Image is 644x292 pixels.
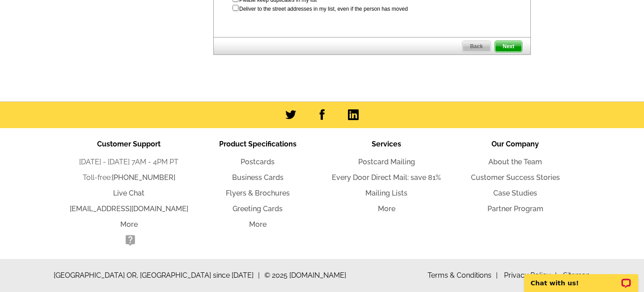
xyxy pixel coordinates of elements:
iframe: LiveChat chat widget [518,264,644,292]
a: More [120,220,138,229]
a: Mailing Lists [365,189,407,197]
span: [GEOGRAPHIC_DATA] OR, [GEOGRAPHIC_DATA] since [DATE] [54,270,260,281]
span: Customer Support [97,140,161,148]
a: Live Chat [113,189,144,197]
a: Postcard Mailing [358,158,415,166]
span: Services [372,140,401,148]
span: © 2025 [DOMAIN_NAME] [264,270,346,281]
a: Business Cards [232,173,284,182]
a: Greeting Cards [233,204,283,213]
a: Every Door Direct Mail: save 81% [332,173,441,182]
a: About the Team [488,158,542,166]
a: Postcards [241,158,275,166]
span: Back [462,41,491,52]
a: [EMAIL_ADDRESS][DOMAIN_NAME] [70,204,188,213]
a: Terms & Conditions [428,271,498,279]
a: Flyers & Brochures [226,189,290,197]
span: Our Company [491,140,539,148]
a: Customer Success Stories [471,173,560,182]
li: [DATE] - [DATE] 7AM - 4PM PT [64,157,193,167]
a: More [378,204,395,213]
a: [PHONE_NUMBER] [112,173,175,182]
a: Partner Program [487,204,543,213]
a: More [249,220,267,229]
a: Back [462,41,491,52]
li: Toll-free: [64,172,193,183]
a: Privacy Policy [504,271,557,279]
span: Next [495,41,522,52]
a: Case Studies [493,189,537,197]
span: Product Specifications [219,140,297,148]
